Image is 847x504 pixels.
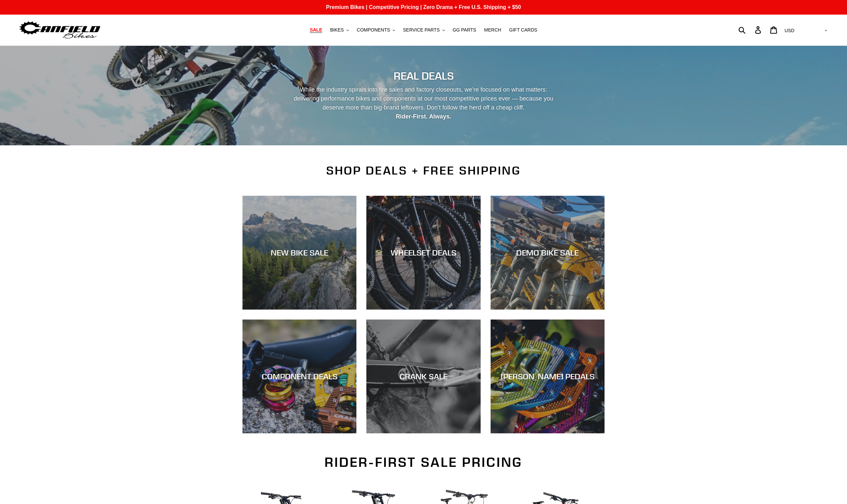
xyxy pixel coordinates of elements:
[353,26,398,35] button: COMPONENTS
[307,26,326,35] a: SALE
[453,27,476,33] span: GG PARTS
[357,27,390,33] span: COMPONENTS
[491,248,605,257] div: DEMO BIKE SALE
[509,27,537,33] span: GIFT CARDS
[327,26,352,35] button: BIKES
[242,248,356,257] div: NEW BIKE SALE
[491,196,605,310] a: DEMO BIKE SALE
[288,85,559,121] p: While the industry spirals into fire sales and factory closeouts, we’re focused on what matters: ...
[366,320,480,433] a: CRANK SALE
[484,27,501,33] span: MERCH
[491,320,605,433] a: [PERSON_NAME] PEDALS
[396,113,451,120] strong: Rider-First. Always.
[400,26,448,35] button: SERVICE PARTS
[403,27,439,33] span: SERVICE PARTS
[366,372,480,381] div: CRANK SALE
[330,27,344,33] span: BIKES
[310,27,322,33] span: SALE
[742,23,759,37] input: Search
[491,372,605,381] div: [PERSON_NAME] PEDALS
[242,196,356,310] a: NEW BIKE SALE
[242,164,605,178] h2: SHOP DEALS + FREE SHIPPING
[481,26,505,35] a: MERCH
[366,196,480,310] a: WHEELSET DEALS
[18,20,101,40] img: Canfield Bikes
[242,70,605,82] h2: REAL DEALS
[506,26,541,35] a: GIFT CARDS
[242,320,356,433] a: COMPONENT DEALS
[242,372,356,381] div: COMPONENT DEALS
[449,26,480,35] a: GG PARTS
[242,454,605,470] h2: RIDER-FIRST SALE PRICING
[366,248,480,257] div: WHEELSET DEALS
